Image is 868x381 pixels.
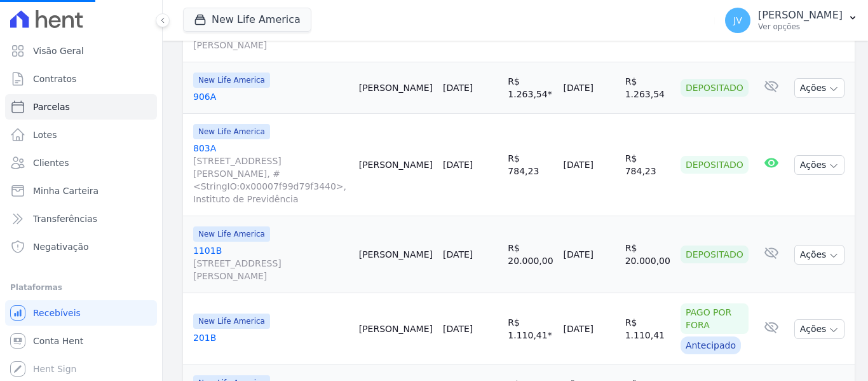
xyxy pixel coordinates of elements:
[354,216,438,293] td: [PERSON_NAME]
[193,124,270,139] span: New Life America
[733,16,742,25] span: JV
[559,293,620,365] td: [DATE]
[33,156,69,169] span: Clientes
[559,62,620,114] td: [DATE]
[193,90,349,103] a: 906A
[33,45,84,57] span: Visão Geral
[559,216,620,293] td: [DATE]
[33,335,83,347] span: Conta Hent
[5,206,157,232] a: Transferências
[354,293,438,365] td: [PERSON_NAME]
[5,328,157,354] a: Conta Hent
[681,156,749,174] div: Depositado
[443,249,473,260] a: [DATE]
[503,293,558,365] td: R$ 1.110,41
[794,319,845,339] button: Ações
[33,100,70,113] span: Parcelas
[758,9,843,22] p: [PERSON_NAME]
[5,150,157,176] a: Clientes
[5,122,157,148] a: Lotes
[193,331,349,344] a: 201B
[681,246,749,263] div: Depositado
[183,8,311,32] button: New Life America
[193,257,349,282] span: [STREET_ADDRESS][PERSON_NAME]
[5,234,157,260] a: Negativação
[620,62,675,114] td: R$ 1.263,54
[5,300,157,326] a: Recebíveis
[5,66,157,92] a: Contratos
[443,324,473,334] a: [DATE]
[443,83,473,93] a: [DATE]
[193,226,270,242] span: New Life America
[620,114,675,216] td: R$ 784,23
[681,79,749,97] div: Depositado
[5,178,157,204] a: Minha Carteira
[193,155,349,205] span: [STREET_ADDRESS][PERSON_NAME], #<StringIO:0x00007f99d79f3440>, Instituto de Previdência
[715,3,868,38] button: JV [PERSON_NAME] Ver opções
[503,62,558,114] td: R$ 1.263,54
[33,212,97,225] span: Transferências
[794,245,845,265] button: Ações
[10,280,152,295] div: Plataformas
[193,142,349,205] a: 803A[STREET_ADDRESS][PERSON_NAME], #<StringIO:0x00007f99d79f3440>, Instituto de Previdência
[193,244,349,282] a: 1101B[STREET_ADDRESS][PERSON_NAME]
[681,303,749,334] div: Pago por fora
[354,62,438,114] td: [PERSON_NAME]
[681,336,741,354] div: Antecipado
[559,114,620,216] td: [DATE]
[33,307,81,319] span: Recebíveis
[794,78,845,98] button: Ações
[5,94,157,120] a: Parcelas
[443,160,473,170] a: [DATE]
[503,114,558,216] td: R$ 784,23
[758,22,843,32] p: Ver opções
[5,38,157,64] a: Visão Geral
[794,155,845,175] button: Ações
[620,216,675,293] td: R$ 20.000,00
[354,114,438,216] td: [PERSON_NAME]
[620,293,675,365] td: R$ 1.110,41
[33,184,98,197] span: Minha Carteira
[33,128,57,141] span: Lotes
[503,216,558,293] td: R$ 20.000,00
[33,240,89,253] span: Negativação
[193,314,270,329] span: New Life America
[33,73,76,85] span: Contratos
[193,73,270,88] span: New Life America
